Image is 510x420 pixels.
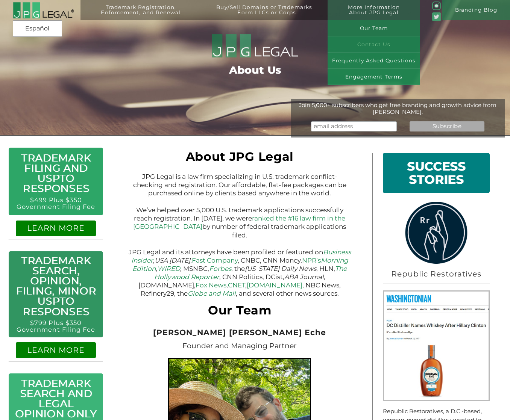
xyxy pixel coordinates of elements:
a: WIRED [157,265,180,272]
a: LEARN MORE [27,223,85,233]
a: Trademark Filing and USPTO Responses [21,152,91,195]
a: Trademark Registration,Enforcement, and Renewal [86,5,196,25]
span: Founder and Managing Partner [182,341,297,350]
a: NPR’sMorning Edition [132,257,348,272]
em: Morning Edition [132,257,348,272]
a: Contact Us [328,36,420,53]
a: Español [15,22,60,35]
a: Trademark Search and Legal Opinion Only [15,377,96,420]
p: We’ve helped over 5,000 U.S. trademark applications successfully reach registration. In [DATE], w... [127,206,352,239]
input: email address [311,121,397,131]
p: JPG Legal and its attorneys have been profiled or featured on , , , CNBC, CNN Money, , , MSNBC, ,... [127,248,352,298]
img: rrlogo.png [403,202,469,264]
span: [PERSON_NAME] [PERSON_NAME] Eche [153,328,326,337]
img: 2016-logo-black-letters-3-r.png [13,2,74,18]
a: Engagement Terms [328,69,420,85]
span: Republic Restoratives [391,269,482,278]
a: Fox News [196,281,226,289]
a: Globe and Mail [188,290,236,297]
h1: About JPG Legal [127,153,352,164]
a: $499 Plus $350 Government Filing Fee [17,196,96,210]
a: Forbes [209,265,231,272]
a: Buy/Sell Domains or Trademarks– Form LLCs or Corps [201,5,328,25]
em: ABA Journal [284,273,324,281]
a: Our Team [328,20,420,36]
img: Twitter_Social_Icon_Rounded_Square_Color-mid-green3-90.png [432,12,441,21]
a: [DOMAIN_NAME] [247,281,302,289]
em: [US_STATE] Daily News [245,265,316,272]
h1: Our Team [127,307,352,317]
p: JPG Legal is a law firm specializing in U.S. trademark conflict-checking and registration. Our af... [127,172,352,197]
em: USA [DATE] [155,257,190,264]
a: $799 Plus $350 Government Filing Fee [17,319,96,333]
img: Rodham Rye People Screenshot [383,290,490,401]
a: The Hollywood Reporter [154,265,347,281]
h1: SUCCESS STORIES [388,158,485,188]
div: Join 5,000+ subscribers who get free branding and growth advice from [PERSON_NAME]. [291,102,505,115]
a: Trademark Search, Opinion, Filing, Minor USPTO Responses [16,254,96,318]
a: ranked the #16 law firm in the [GEOGRAPHIC_DATA] [133,215,345,230]
input: Subscribe [410,121,484,131]
a: More InformationAbout JPG Legal [332,5,415,25]
a: Frequently Asked Questions [328,53,420,69]
img: glyph-logo_May2016-green3-90.png [432,2,441,10]
a: Fast Company [192,257,238,264]
a: LEARN MORE [27,345,85,355]
a: Business Insider [131,248,351,264]
a: CNET [228,281,245,289]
